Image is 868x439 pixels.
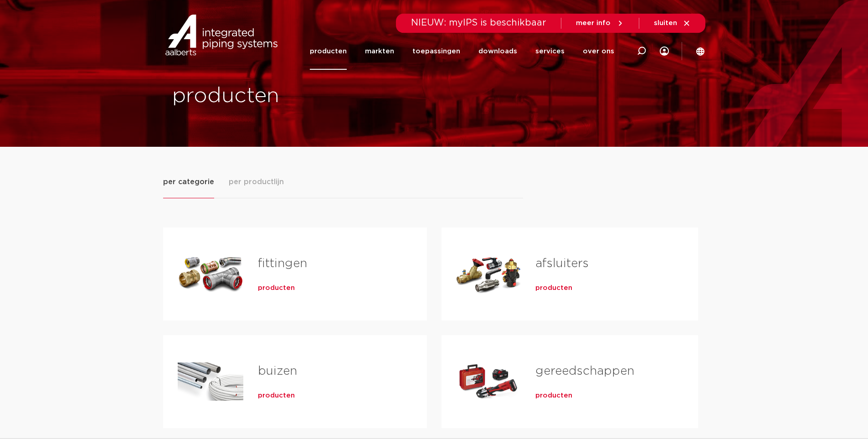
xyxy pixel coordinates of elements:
a: markten [365,33,394,70]
a: afsluiters [535,258,589,269]
span: per productlijn [229,176,284,187]
a: services [535,33,565,70]
a: producten [258,284,295,293]
a: gereedschappen [535,365,634,377]
a: producten [258,391,295,400]
a: meer info [576,19,624,27]
a: producten [535,284,572,293]
div: my IPS [660,33,669,70]
a: producten [535,391,572,400]
span: NIEUW: myIPS is beschikbaar [411,18,546,27]
h1: producten [172,82,430,111]
span: sluiten [654,20,677,26]
span: meer info [576,20,611,26]
a: over ons [583,33,614,70]
a: sluiten [654,19,691,27]
a: buizen [258,365,297,377]
a: fittingen [258,258,307,269]
span: per categorie [163,176,214,187]
a: downloads [478,33,517,70]
a: producten [310,33,347,70]
a: toepassingen [412,33,460,70]
nav: Menu [310,33,614,70]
